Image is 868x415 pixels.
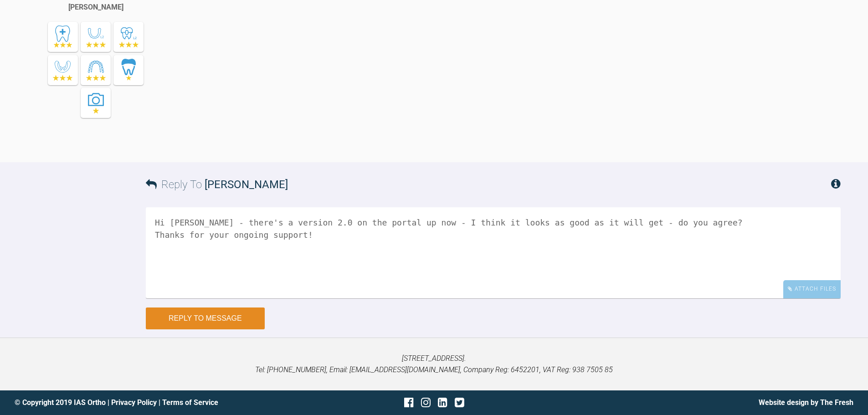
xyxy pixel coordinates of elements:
[205,178,288,191] span: [PERSON_NAME]
[162,398,218,407] a: Terms of Service
[783,280,841,298] div: Attach Files
[111,398,157,407] a: Privacy Policy
[15,397,294,409] div: © Copyright 2019 IAS Ortho | |
[146,307,265,329] button: Reply to Message
[146,176,288,193] h3: Reply To
[146,207,841,298] textarea: Hi [PERSON_NAME] - there's a version 2.0 on the portal up now - I think it looks as good as it wi...
[15,353,853,376] p: [STREET_ADDRESS]. Tel: [PHONE_NUMBER], Email: [EMAIL_ADDRESS][DOMAIN_NAME], Company Reg: 6452201,...
[68,1,123,13] div: [PERSON_NAME]
[759,398,853,407] a: Website design by The Fresh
